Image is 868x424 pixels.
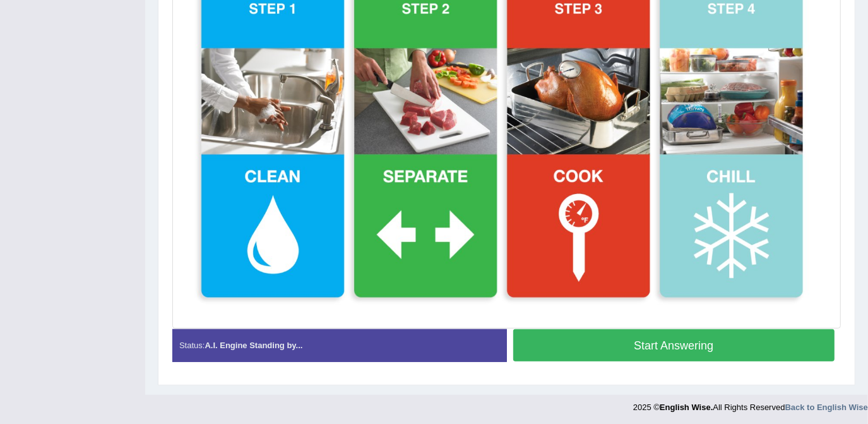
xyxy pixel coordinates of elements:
[633,395,868,413] div: 2025 © All Rights Reserved
[785,403,868,412] a: Back to English Wise
[513,329,835,361] button: Start Answering
[660,403,713,412] strong: English Wise.
[205,341,302,350] strong: A.I. Engine Standing by...
[172,329,507,361] div: Status:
